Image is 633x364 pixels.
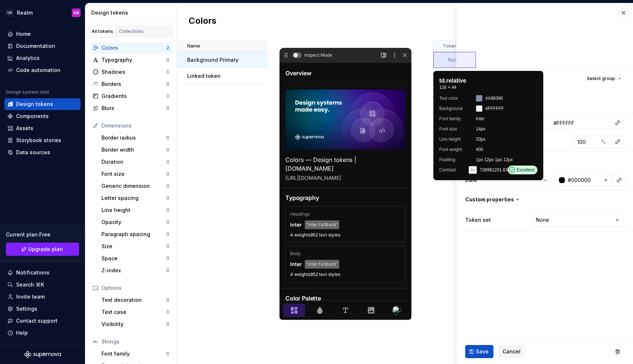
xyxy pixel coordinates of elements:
[498,345,525,358] button: Cancel
[6,76,42,81] span: Font weight
[91,9,174,16] div: Design tokens
[99,265,172,276] a: Z-index0
[90,42,172,54] a: Colors2
[166,81,169,87] div: 0
[166,219,169,225] div: 0
[465,177,477,184] label: Dark
[99,253,172,264] a: Space0
[101,158,166,166] div: Duration
[465,76,486,81] div: No group
[18,255,138,263] h3: Color Palette
[187,72,221,80] p: Linked token
[99,318,172,330] a: Visibility0
[568,177,591,184] div: #000000
[16,305,37,312] div: Settings
[6,96,35,102] span: Contrast
[99,192,172,204] a: Letter spacing0
[47,96,75,102] span: 736981201.63
[37,220,71,229] p: "Inter Fallback"
[166,69,169,75] div: 0
[166,159,169,165] div: 0
[16,317,58,325] div: Contact support
[22,171,133,178] p: Headings
[42,66,79,71] span: 20px
[90,90,172,102] a: Gradients0
[166,105,169,111] div: 0
[99,156,172,168] a: Duration0
[166,135,169,141] div: 0
[4,40,81,52] a: Documentation
[4,28,81,40] a: Home
[554,174,613,187] button: #000000
[166,171,169,177] div: 0
[18,154,138,162] h3: Typography
[166,268,169,273] div: 0
[4,315,81,327] button: Contact support
[99,144,172,156] a: Border width0
[16,67,60,74] div: Code automation
[5,8,14,17] div: UR
[101,267,166,274] div: Z-index
[99,240,172,252] a: Size0
[4,98,81,110] a: Design tokens
[166,321,169,327] div: 0
[189,15,216,28] h2: Colors
[4,134,81,146] a: Storybook stories
[4,64,81,76] a: Code automation
[551,116,611,129] input: e.g. #000000
[52,35,89,40] span: #FFFFFF
[166,45,169,51] div: 2
[16,269,49,276] div: Notifications
[101,170,166,178] div: Font size
[465,138,484,145] div: Opacity
[503,348,521,355] span: Cancel
[101,122,169,129] div: Dimensions
[4,279,81,291] button: Search ⌘K
[74,95,104,103] div: Excellent
[166,93,169,99] div: 0
[18,133,138,142] p: [URL][DOMAIN_NAME]
[18,50,138,110] img: 636142a4f87d0a140c3e714e_image.png
[22,222,34,228] p: Inter
[16,125,33,132] div: Assets
[187,43,200,49] p: Name
[574,135,598,148] input: 100
[166,255,169,261] div: 0
[166,195,169,201] div: 0
[1,5,84,20] button: URRealmHS
[16,281,44,288] div: Search ⌘K
[6,86,42,91] span: Padding
[6,243,79,256] button: Upgrade plan
[16,293,45,300] div: Invite team
[101,338,169,345] div: Strings
[101,321,166,328] div: Visibility
[99,216,172,228] a: Opacity0
[166,351,169,357] div: 0
[90,54,172,66] a: Typography0
[90,66,172,78] a: Shadows0
[99,228,172,240] a: Paragraph spacing0
[74,10,79,16] div: HS
[16,42,55,50] div: Documentation
[6,45,42,50] span: Font family
[587,76,615,81] span: Select group
[101,68,166,76] div: Shadows
[433,68,476,84] td: None
[4,122,81,134] a: Assets
[16,30,31,38] div: Home
[16,329,28,337] div: Help
[6,6,104,14] div: td.relative
[4,52,81,64] a: Analytics
[125,266,133,275] img: profile picture
[6,56,42,61] span: Font size
[6,14,104,19] div: 116 × 44
[476,348,489,355] span: Save
[42,56,79,61] span: 14px
[90,102,172,114] a: Blurs0
[101,243,166,250] div: Size
[101,80,166,88] div: Borders
[4,303,81,315] a: Settings
[4,267,81,278] button: Notifications
[166,231,169,237] div: 0
[4,147,81,158] a: Data sources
